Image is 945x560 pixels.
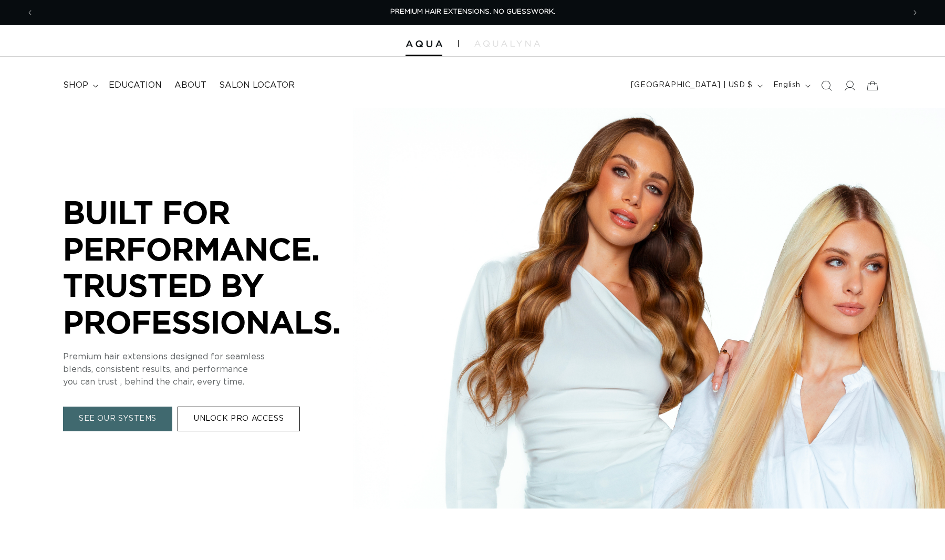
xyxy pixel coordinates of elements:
[109,80,162,91] span: Education
[174,80,206,91] span: About
[178,407,300,431] a: UNLOCK PRO ACCESS
[18,3,41,23] button: Previous announcement
[815,74,838,97] summary: Search
[773,80,801,91] span: English
[63,80,88,91] span: shop
[63,350,378,363] p: Premium hair extensions designed for seamless
[625,76,767,96] button: [GEOGRAPHIC_DATA] | USD $
[168,74,213,97] a: About
[474,40,540,47] img: aqualyna.com
[63,194,378,340] p: BUILT FOR PERFORMANCE. TRUSTED BY PROFESSIONALS.
[57,74,102,97] summary: shop
[631,80,753,91] span: [GEOGRAPHIC_DATA] | USD $
[63,376,378,388] p: you can trust , behind the chair, every time.
[767,76,815,96] button: English
[63,363,378,376] p: blends, consistent results, and performance
[390,8,555,15] span: PREMIUM HAIR EXTENSIONS. NO GUESSWORK.
[904,3,927,23] button: Next announcement
[63,407,172,431] a: SEE OUR SYSTEMS
[406,40,442,48] img: Aqua Hair Extensions
[219,80,295,91] span: Salon Locator
[102,74,168,97] a: Education
[213,74,301,97] a: Salon Locator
